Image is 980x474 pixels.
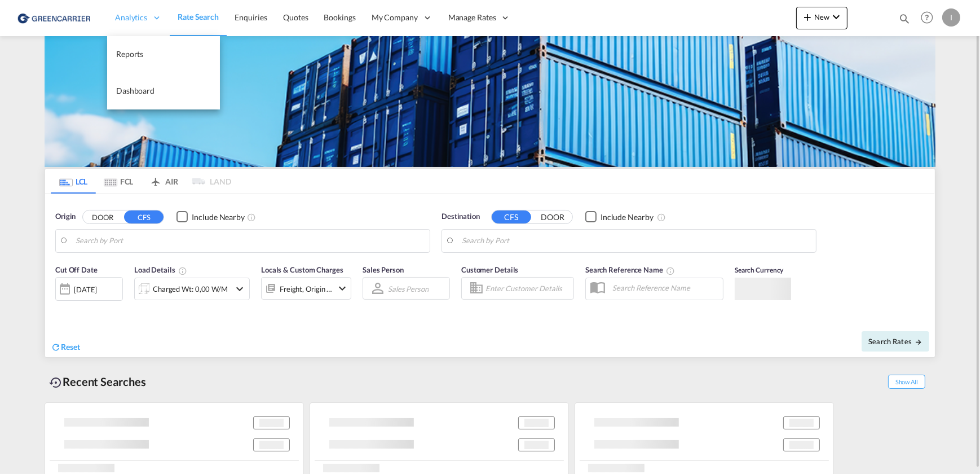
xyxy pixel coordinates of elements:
[107,36,220,73] a: Reports
[917,8,937,27] span: Help
[533,210,572,223] button: DOOR
[888,375,925,389] span: Show All
[74,284,97,295] div: [DATE]
[898,12,911,29] div: icon-magnify
[134,278,250,300] div: Charged Wt: 0,00 W/Micon-chevron-down
[666,266,675,275] md-icon: Your search will be saved by the below given name
[462,232,810,249] input: Search by Port
[336,282,349,295] md-icon: icon-chevron-down
[107,73,220,109] a: Dashboard
[176,211,245,223] md-checkbox: Checkbox No Ink
[801,12,843,21] span: New
[585,265,675,274] span: Search Reference Name
[917,8,942,28] div: Help
[51,342,61,352] md-icon: icon-refresh
[868,337,922,346] span: Search Rates
[942,8,960,27] div: I
[124,210,164,223] button: CFS
[116,49,143,59] span: Reports
[141,169,186,194] md-tab-item: AIR
[51,169,231,194] md-pagination-wrapper: Use the left and right arrow keys to navigate between tabs
[233,282,246,296] md-icon: icon-chevron-down
[796,7,847,29] button: icon-plus 400-fgNewicon-chevron-down
[51,169,96,194] md-tab-item: LCL
[96,169,141,194] md-tab-item: FCL
[17,5,93,30] img: 1378a7308afe11ef83610d9e779c6b34.png
[261,277,351,300] div: Freight Origin Destinationicon-chevron-down
[153,281,228,297] div: Charged Wt: 0,00 W/M
[55,277,123,301] div: [DATE]
[607,279,723,296] input: Search Reference Name
[261,265,343,274] span: Locals & Custom Charges
[178,12,219,21] span: Rate Search
[51,341,80,354] div: icon-refreshReset
[45,369,151,394] div: Recent Searches
[247,213,256,222] md-icon: Unchecked: Ignores neighbouring ports when fetching rates.Checked : Includes neighbouring ports w...
[372,12,418,23] span: My Company
[829,10,843,24] md-icon: icon-chevron-down
[448,12,496,23] span: Manage Rates
[324,12,356,22] span: Bookings
[735,266,784,274] span: Search Currency
[442,211,480,222] span: Destination
[55,211,76,222] span: Origin
[898,12,911,25] md-icon: icon-magnify
[149,175,162,183] md-icon: icon-airplane
[492,210,531,223] button: CFS
[178,266,187,275] md-icon: Chargeable Weight
[45,194,935,357] div: Origin DOOR CFS Checkbox No InkUnchecked: Ignores neighbouring ports when fetching rates.Checked ...
[192,212,245,223] div: Include Nearby
[45,36,935,167] img: GreenCarrierFCL_LCL.png
[601,212,654,223] div: Include Nearby
[55,265,98,274] span: Cut Off Date
[387,280,430,297] md-select: Sales Person
[134,265,187,274] span: Load Details
[363,265,404,274] span: Sales Person
[61,342,80,352] span: Reset
[115,12,147,23] span: Analytics
[235,12,267,22] span: Enquiries
[49,376,63,389] md-icon: icon-backup-restore
[280,281,333,297] div: Freight Origin Destination
[915,338,922,346] md-icon: icon-arrow-right
[485,280,570,297] input: Enter Customer Details
[585,211,654,223] md-checkbox: Checkbox No Ink
[461,265,518,274] span: Customer Details
[801,10,814,24] md-icon: icon-plus 400-fg
[116,86,154,95] span: Dashboard
[862,331,929,352] button: Search Ratesicon-arrow-right
[657,213,666,222] md-icon: Unchecked: Ignores neighbouring ports when fetching rates.Checked : Includes neighbouring ports w...
[55,300,64,315] md-datepicker: Select
[76,232,424,249] input: Search by Port
[83,210,122,223] button: DOOR
[283,12,308,22] span: Quotes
